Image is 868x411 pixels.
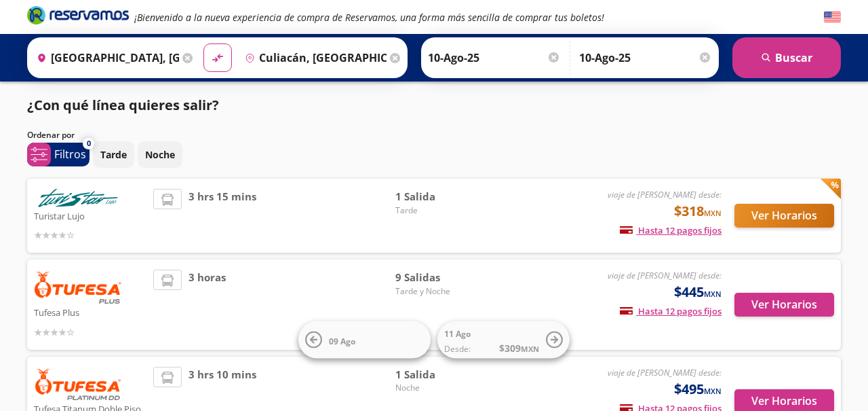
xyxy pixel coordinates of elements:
small: MXN [521,344,539,354]
p: ¿Con qué línea quieres salir? [27,95,219,115]
span: 11 Ago [444,328,471,340]
button: 11 AgoDesde:$309MXN [437,321,570,359]
button: 09 Ago [298,321,431,359]
span: 1 Salida [395,189,490,204]
a: Brand Logo [27,5,129,29]
small: MXN [704,386,722,396]
span: Tarde y Noche [395,285,490,298]
button: Tarde [93,141,134,168]
span: Noche [395,382,490,394]
button: Ver Horarios [734,204,834,228]
small: MXN [704,208,722,218]
button: Noche [138,141,182,168]
span: 9 Salidas [395,270,490,285]
p: Tufesa Plus [34,304,146,320]
em: viaje de [PERSON_NAME] desde: [608,189,722,200]
span: Desde: [444,343,471,355]
span: 09 Ago [329,335,355,346]
p: Noche [145,147,175,162]
i: Brand Logo [27,5,129,25]
p: Tarde [100,147,127,162]
p: Turistar Lujo [34,207,146,224]
span: 3 hrs 15 mins [189,189,256,243]
span: Hasta 12 pagos fijos [620,305,722,317]
img: Tufesa Titanum Doble Piso [34,367,122,401]
em: ¡Bienvenido a la nueva experiencia de compra de Reservamos, una forma más sencilla de comprar tus... [134,11,604,24]
button: English [824,9,841,26]
span: $445 [674,282,722,302]
img: Turistar Lujo [34,189,122,207]
em: viaje de [PERSON_NAME] desde: [608,367,722,378]
button: Buscar [732,37,841,78]
span: $ 309 [499,341,539,355]
input: Elegir Fecha [428,41,561,75]
input: Buscar Destino [239,41,387,75]
p: Filtros [54,146,86,162]
span: 0 [87,138,91,149]
input: Buscar Origen [31,41,179,75]
small: MXN [704,289,722,299]
img: Tufesa Plus [34,270,122,304]
em: viaje de [PERSON_NAME] desde: [608,270,722,281]
span: Hasta 12 pagos fijos [620,224,722,236]
span: 3 horas [189,270,226,340]
button: Ver Horarios [734,293,834,317]
p: Ordenar por [27,129,75,141]
span: Tarde [395,204,490,217]
span: $495 [674,379,722,399]
span: $318 [674,201,722,221]
button: 0Filtros [27,143,90,166]
input: Opcional [579,41,712,75]
span: 1 Salida [395,367,490,382]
